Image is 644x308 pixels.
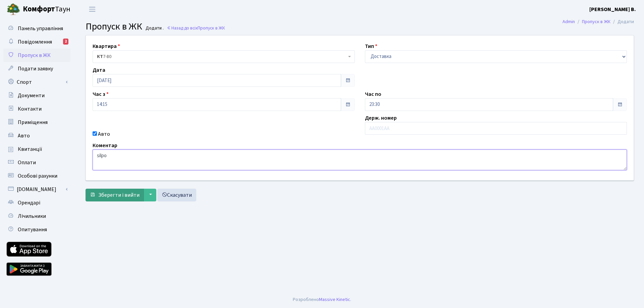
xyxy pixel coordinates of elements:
[18,105,42,113] span: Контакти
[97,53,103,60] b: КТ
[18,25,63,32] span: Панель управління
[84,4,101,15] button: Переключити навігацію
[552,15,644,29] nav: breadcrumb
[86,189,144,201] button: Зберегти і вийти
[3,169,70,183] a: Особові рахунки
[18,52,51,59] span: Пропуск в ЖК
[3,223,70,236] a: Опитування
[3,35,70,49] a: Повідомлення2
[93,42,120,50] label: Квартира
[3,183,70,196] a: [DOMAIN_NAME]
[18,226,47,233] span: Опитування
[562,18,575,25] a: Admin
[18,119,48,126] span: Приміщення
[167,25,225,31] a: Назад до всіхПропуск в ЖК
[3,209,70,223] a: Лічильники
[3,62,70,75] a: Подати заявку
[23,4,70,15] span: Таун
[3,49,70,62] a: Пропуск в ЖК
[3,142,70,156] a: Квитанції
[3,129,70,142] a: Авто
[3,89,70,102] a: Документи
[98,191,140,199] span: Зберегти і вийти
[157,189,196,201] a: Скасувати
[365,42,377,50] label: Тип
[3,116,70,129] a: Приміщення
[365,122,627,135] input: AA0001AA
[589,5,636,13] a: [PERSON_NAME] В.
[18,212,46,220] span: Лічильники
[3,22,70,35] a: Панель управління
[144,25,164,31] small: Додати .
[7,3,20,16] img: logo.png
[18,145,42,153] span: Квитанції
[3,156,70,169] a: Оплати
[86,20,142,33] span: Пропуск в ЖК
[365,114,397,122] label: Держ. номер
[23,4,55,14] b: Комфорт
[582,18,610,25] a: Пропуск в ЖК
[98,130,110,138] label: Авто
[63,39,68,45] div: 2
[97,53,346,60] span: <b>КТ</b>&nbsp;&nbsp;&nbsp;&nbsp;7-80
[319,296,350,303] a: Massive Kinetic
[93,50,355,63] span: <b>КТ</b>&nbsp;&nbsp;&nbsp;&nbsp;7-80
[93,90,109,98] label: Час з
[18,159,36,166] span: Оплати
[18,172,57,180] span: Особові рахунки
[3,75,70,89] a: Спорт
[293,296,351,303] div: Розроблено .
[365,90,381,98] label: Час по
[610,18,634,25] li: Додати
[18,199,40,206] span: Орендарі
[18,65,53,72] span: Подати заявку
[18,132,30,139] span: Авто
[589,6,636,13] b: [PERSON_NAME] В.
[3,196,70,209] a: Орендарі
[93,66,105,74] label: Дата
[18,38,52,46] span: Повідомлення
[18,92,45,99] span: Документи
[198,25,225,31] span: Пропуск в ЖК
[93,141,117,149] label: Коментар
[3,102,70,116] a: Контакти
